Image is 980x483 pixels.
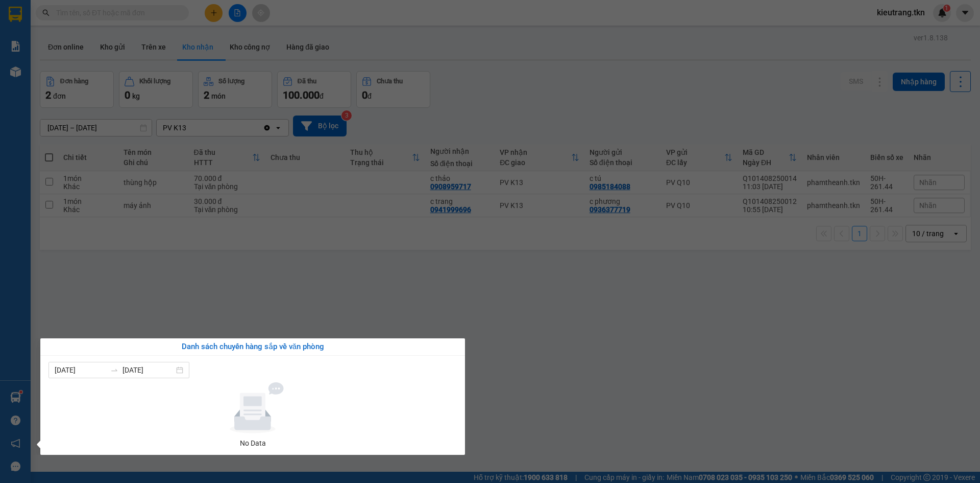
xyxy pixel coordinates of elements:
[110,366,118,374] span: to
[55,364,106,376] input: Từ ngày
[122,364,174,376] input: Đến ngày
[48,341,457,353] div: Danh sách chuyến hàng sắp về văn phòng
[53,438,453,449] div: No Data
[110,366,118,374] span: swap-right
